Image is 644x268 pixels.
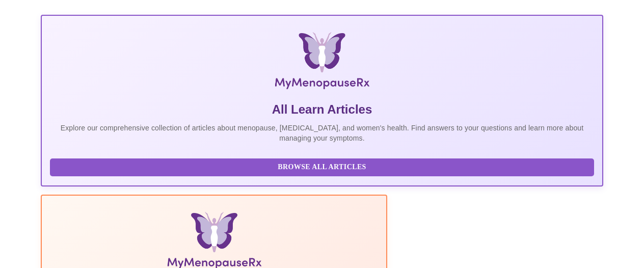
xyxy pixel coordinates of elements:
[50,162,596,171] a: Browse All Articles
[50,123,594,143] p: Explore our comprehensive collection of articles about menopause, [MEDICAL_DATA], and women's hea...
[135,32,509,93] img: MyMenopauseRx Logo
[60,161,583,174] span: Browse All Articles
[50,101,594,118] h5: All Learn Articles
[50,158,594,176] button: Browse All Articles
